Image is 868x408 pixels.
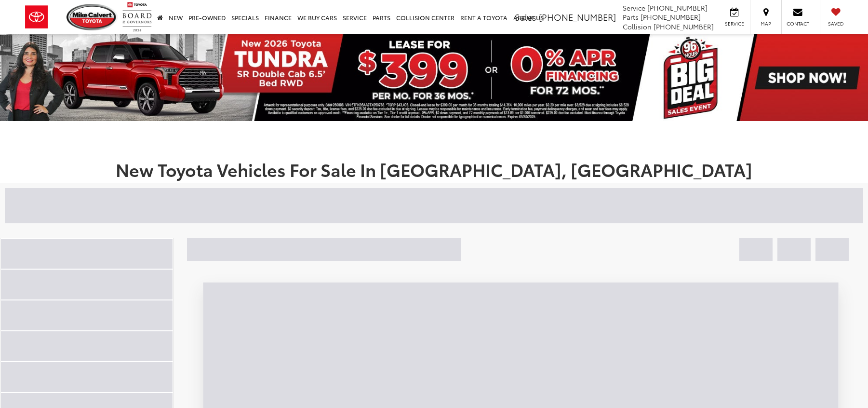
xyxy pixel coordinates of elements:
[623,22,652,31] span: Collision
[67,4,118,30] img: Mike Calvert Toyota
[623,12,639,22] span: Parts
[755,20,776,27] span: Map
[647,3,708,13] span: [PHONE_NUMBER]
[623,3,645,13] span: Service
[787,20,809,27] span: Contact
[654,22,714,31] span: [PHONE_NUMBER]
[723,20,745,27] span: Service
[539,11,616,23] span: [PHONE_NUMBER]
[641,12,701,22] span: [PHONE_NUMBER]
[825,20,846,27] span: Saved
